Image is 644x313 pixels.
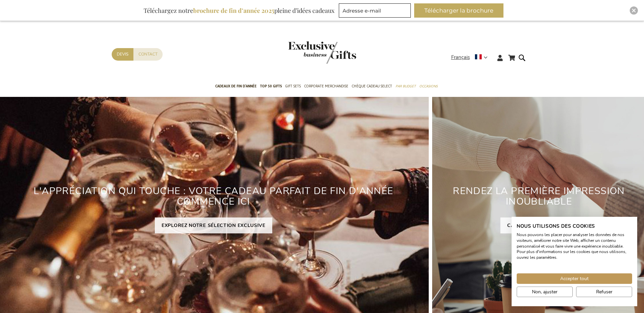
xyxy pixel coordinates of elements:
a: Devis [112,48,133,61]
form: marketing offers and promotions [339,3,413,20]
span: Cadeaux de fin d’année [215,83,257,90]
span: Occasions [419,83,438,90]
button: Refuser tous les cookies [576,287,632,297]
span: TOP 50 Gifts [260,83,282,90]
div: Français [451,54,492,61]
img: Exclusive Business gifts logo [288,41,356,64]
div: Téléchargez notre pleine d’idées cadeaux [141,3,337,18]
b: brochure de fin d’année 2025 [193,6,274,15]
div: Close [630,6,638,15]
span: Non, ajuster [532,288,557,295]
span: Par budget [395,83,416,90]
span: Gift Sets [285,83,301,90]
span: Chèque Cadeau Select [352,83,392,90]
button: Accepter tous les cookies [517,273,632,284]
span: Refuser [596,288,612,295]
span: Français [451,54,470,61]
a: CADEAUX DE BIENVENUE [500,217,577,233]
img: Close [632,8,636,13]
span: Corporate Merchandise [304,83,348,90]
a: Contact [133,48,163,61]
h2: Nous utilisons des cookies [517,223,632,229]
a: EXPLOREZ NOTRE SÉLECTION EXCLUSIVE [155,217,272,233]
p: Nous pouvons les placer pour analyser les données de nos visiteurs, améliorer notre site Web, aff... [517,232,632,260]
button: Ajustez les préférences de cookie [517,287,573,297]
button: Télécharger la brochure [414,3,503,18]
span: Accepter tout [560,275,589,282]
input: Adresse e-mail [339,3,411,18]
a: store logo [288,41,322,64]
